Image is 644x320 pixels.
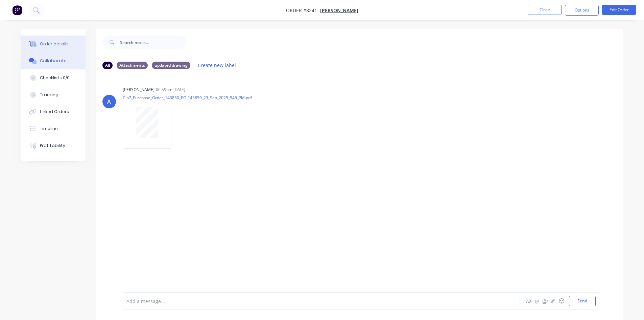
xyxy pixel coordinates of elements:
[528,5,562,15] button: Close
[21,69,86,86] button: Checklists 0/0
[40,109,69,115] div: Linked Orders
[21,103,86,120] button: Linked Orders
[40,143,65,149] div: Profitability
[557,297,566,305] button: ☺
[21,120,86,137] button: Timeline
[525,297,533,305] button: Aa
[102,62,113,69] div: All
[40,41,69,47] div: Order details
[107,98,111,106] div: A
[565,5,599,16] button: Options
[21,137,86,154] button: Profitability
[320,7,358,14] a: [PERSON_NAME]
[117,62,148,69] div: Attachments
[194,61,240,70] button: Create new label
[152,62,190,69] div: updated drawing
[21,86,86,103] button: Tracking
[40,126,58,132] div: Timeline
[533,297,541,305] button: @
[602,5,636,15] button: Edit Order
[286,7,320,14] span: Order #8241 -
[569,296,596,306] button: Send
[40,58,67,64] div: Collaborate
[40,75,70,81] div: Checklists 0/0
[123,87,154,93] div: [PERSON_NAME]
[123,95,252,101] p: Cin7_Purchase_Order_143850_PO-143850_23_Sep_2025_546_PM.pdf
[21,52,86,69] button: Collaborate
[156,87,185,93] div: 06:59pm [DATE]
[21,36,86,52] button: Order details
[120,36,187,49] input: Search notes...
[40,92,58,98] div: Tracking
[12,5,22,15] img: Factory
